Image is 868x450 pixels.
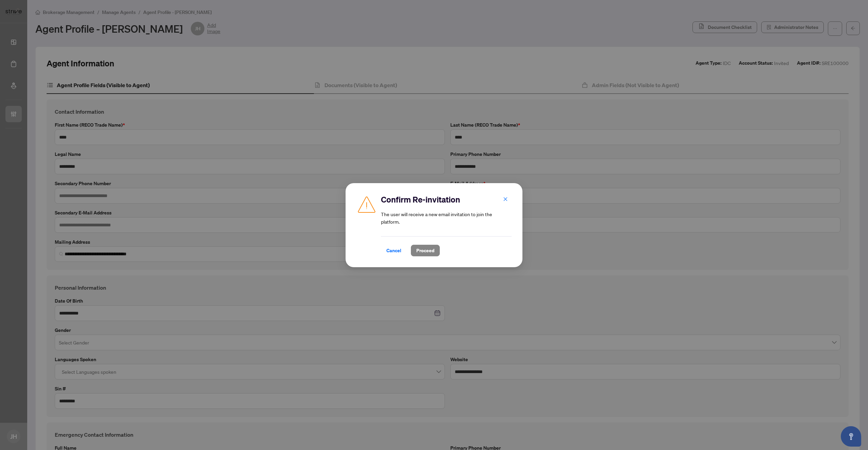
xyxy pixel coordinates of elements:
[356,194,377,214] img: Caution Icon
[381,194,512,205] h2: Confirm Re-invitation
[503,196,508,201] span: close
[416,245,434,256] span: Proceed
[381,245,407,256] button: Cancel
[386,245,401,256] span: Cancel
[841,426,861,447] button: Open asap
[381,210,512,225] article: The user will receive a new email invitation to join the platform.
[411,245,440,256] button: Proceed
